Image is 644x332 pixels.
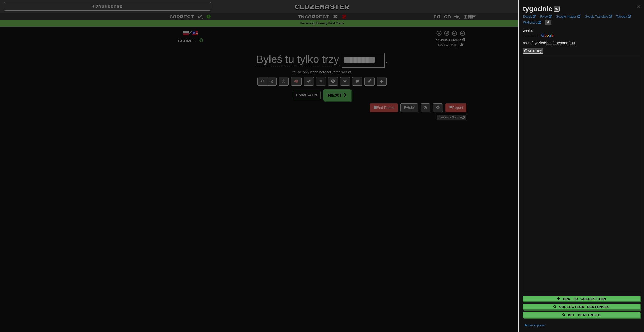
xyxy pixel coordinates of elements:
a: DeepL [522,14,537,19]
span: / [553,41,560,45]
abbr: Animacy: Inanimate [546,41,552,45]
a: Forvo [538,14,553,19]
span: weeks [523,28,533,32]
a: Google Images [554,14,582,19]
span: / [546,41,553,45]
p: noun / tydzień / [523,40,640,46]
button: Collection Sentences [523,304,640,309]
span: × [637,4,640,9]
abbr: Gender: Masculine gender [560,41,568,45]
button: All Sentences [523,312,640,318]
a: Tatoeba [615,14,632,19]
strong: tygodnie [523,5,552,13]
button: Use Popover [523,323,546,328]
img: Color short [523,34,554,38]
button: edit links [545,20,551,25]
button: Close [637,4,640,9]
abbr: Case: Accusative / oblique [553,41,559,45]
span: / [560,41,569,45]
abbr: Number: Plural number [569,41,575,45]
button: Add to Collection [523,296,640,301]
button: Wiktionary [523,48,543,54]
a: Google Translate [583,14,613,19]
a: Wiktionary [522,20,543,25]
